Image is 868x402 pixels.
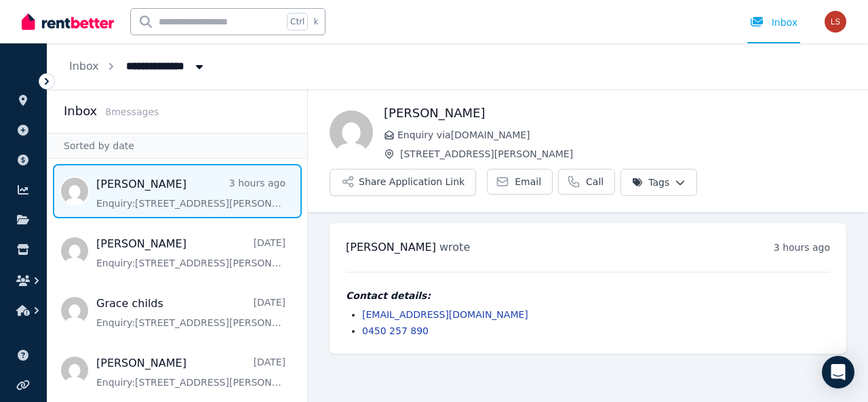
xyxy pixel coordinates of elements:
[96,176,285,210] a: [PERSON_NAME]3 hours agoEnquiry:[STREET_ADDRESS][PERSON_NAME].
[825,11,846,33] img: Lily Sun
[750,16,797,29] div: Inbox
[362,325,429,336] a: 0450 257 890
[632,176,669,189] span: Tags
[439,241,470,254] span: wrote
[64,102,97,121] h2: Inbox
[362,309,528,320] a: [EMAIL_ADDRESS][DOMAIN_NAME]
[69,60,99,73] a: Inbox
[330,110,373,154] img: Ethan
[346,241,436,254] span: [PERSON_NAME]
[384,104,846,123] h1: [PERSON_NAME]
[313,16,318,27] span: k
[287,13,308,31] span: Ctrl
[397,128,846,142] span: Enquiry via [DOMAIN_NAME]
[47,133,307,159] div: Sorted by date
[620,169,697,196] button: Tags
[487,169,553,195] a: Email
[96,355,285,389] a: [PERSON_NAME][DATE]Enquiry:[STREET_ADDRESS][PERSON_NAME].
[515,175,541,188] span: Email
[586,175,604,188] span: Call
[47,43,228,89] nav: Breadcrumb
[774,242,830,253] time: 3 hours ago
[96,236,285,270] a: [PERSON_NAME][DATE]Enquiry:[STREET_ADDRESS][PERSON_NAME].
[96,296,285,329] a: Grace childs[DATE]Enquiry:[STREET_ADDRESS][PERSON_NAME].
[330,169,476,196] button: Share Application Link
[558,169,615,195] a: Call
[400,147,846,161] span: [STREET_ADDRESS][PERSON_NAME]
[346,289,830,302] h4: Contact details:
[105,106,159,117] span: 8 message s
[22,12,114,32] img: RentBetter
[822,356,854,388] div: Open Intercom Messenger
